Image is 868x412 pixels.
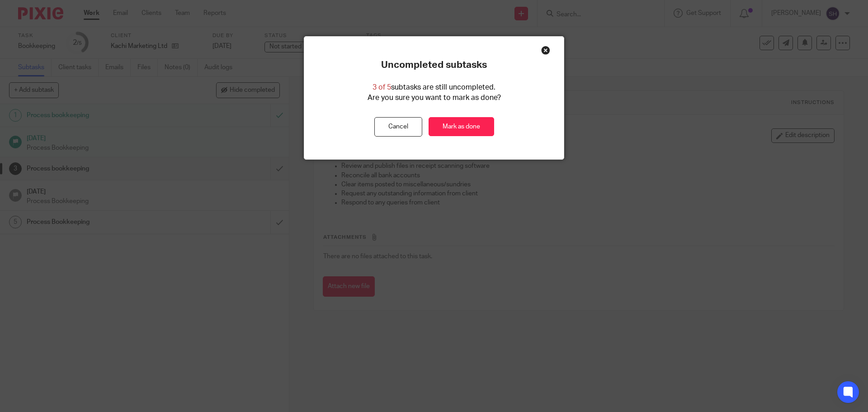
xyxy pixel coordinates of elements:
[368,93,501,103] p: Are you sure you want to mark as done?
[541,46,550,55] div: Close this dialog window
[381,59,487,71] p: Uncompleted subtasks
[374,117,422,137] button: Cancel
[429,117,494,137] a: Mark as done
[373,82,495,93] p: subtasks are still uncompleted.
[373,84,391,91] span: 3 of 5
